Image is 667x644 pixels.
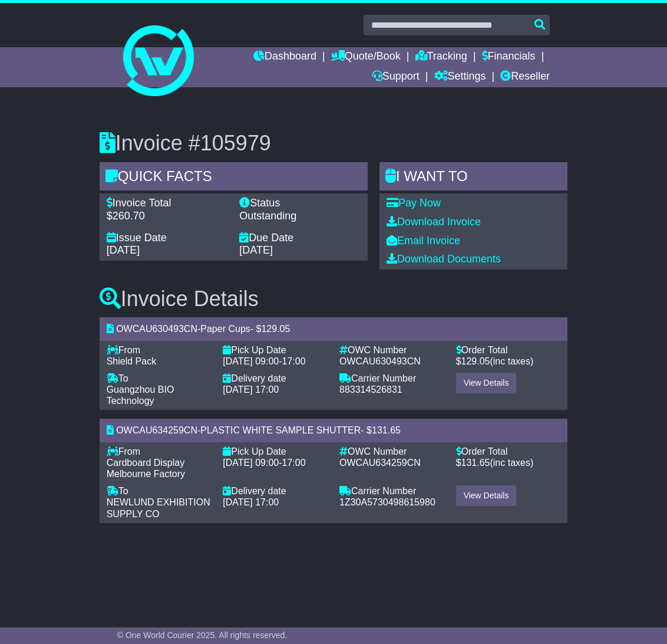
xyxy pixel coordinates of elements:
span: OWCAU634259CN [116,425,197,435]
div: Delivery date [223,485,328,497]
div: OWC Number [339,446,444,457]
span: OWCAU630493CN [116,324,197,334]
a: View Details [456,373,517,393]
span: Shield Pack [107,356,157,366]
div: Order Total [456,344,561,356]
span: PLASTIC WHITE SAMPLE SHUTTER [200,425,361,435]
div: From [107,344,212,356]
a: Settings [434,67,486,87]
span: © One World Courier 2025. All rights reserved. [117,630,288,640]
div: $ (inc taxes) [456,457,561,468]
span: 129.05 [261,324,290,334]
span: 17:00 [282,458,306,468]
div: Due Date [239,232,361,245]
span: NEWLUND EXHIBITION SUPPLY CO [107,497,210,518]
a: View Details [456,485,517,506]
span: Paper Cups [200,324,250,334]
span: [DATE] 17:00 [223,497,279,507]
span: 17:00 [282,356,306,366]
span: Cardboard Display Melbourne Factory [107,458,185,479]
a: Quote/Book [331,47,401,67]
div: - [223,356,328,367]
div: Outstanding [239,210,361,223]
div: Order Total [456,446,561,457]
span: Guangzhou BIO Technology [107,385,174,406]
a: Reseller [500,67,550,87]
div: To [107,485,212,497]
div: OWC Number [339,344,444,356]
span: 131.65 [372,425,401,435]
div: Pick Up Date [223,344,328,356]
a: Financials [482,47,536,67]
a: Dashboard [253,47,316,67]
span: [DATE] 09:00 [223,356,279,366]
div: To [107,373,212,384]
div: Status [239,197,361,210]
div: - - $ [100,317,568,340]
div: Pick Up Date [223,446,328,457]
div: From [107,446,212,457]
div: - [223,457,328,468]
div: Issue Date [107,232,228,245]
h3: Invoice #105979 [100,132,568,155]
div: [DATE] [107,244,228,257]
span: 129.05 [461,356,490,366]
span: 131.65 [461,458,490,468]
span: OWCAU634259CN [339,458,421,468]
div: Carrier Number [339,373,444,384]
a: Download Documents [387,253,501,265]
div: Delivery date [223,373,328,384]
a: Pay Now [387,197,441,209]
span: 1Z30A5730498615980 [339,497,435,507]
span: [DATE] 17:00 [223,385,279,395]
div: $260.70 [107,210,228,223]
h3: Invoice Details [100,287,568,311]
a: Email Invoice [387,235,460,247]
div: - - $ [100,419,568,442]
div: Invoice Total [107,197,228,210]
a: Tracking [415,47,467,67]
div: $ (inc taxes) [456,356,561,367]
span: OWCAU630493CN [339,356,421,366]
span: [DATE] 09:00 [223,458,279,468]
span: 883314526831 [339,385,402,395]
div: [DATE] [239,244,361,257]
a: Download Invoice [387,216,481,228]
div: I WANT to [379,162,567,194]
div: Carrier Number [339,485,444,497]
a: Support [372,67,420,87]
div: Quick Facts [100,162,368,194]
